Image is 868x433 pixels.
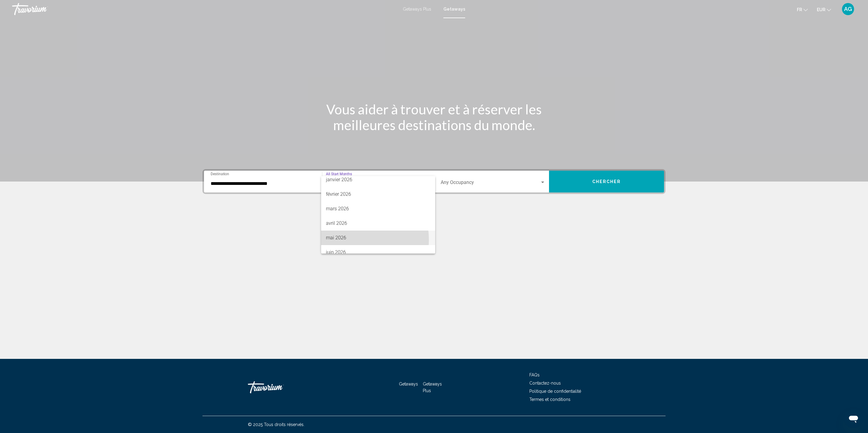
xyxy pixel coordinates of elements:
span: juin 2026 [326,245,430,260]
span: mars 2026 [326,202,430,216]
span: avril 2026 [326,216,430,231]
span: mai 2026 [326,231,430,245]
span: janvier 2026 [326,172,430,187]
span: février 2026 [326,187,430,202]
iframe: Bouton de lancement de la fenêtre de messagerie [844,409,863,428]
